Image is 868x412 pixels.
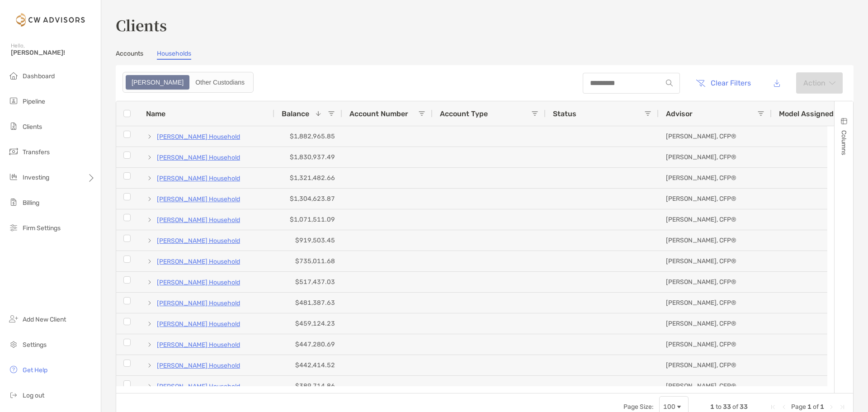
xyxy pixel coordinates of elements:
a: [PERSON_NAME] Household [157,298,240,309]
span: Pipeline [23,98,45,105]
span: of [813,403,819,411]
div: [PERSON_NAME], CFP® [659,334,772,355]
div: Page Size: [623,403,654,411]
div: $447,280.69 [274,334,342,355]
div: $919,503.45 [274,230,342,251]
a: Accounts [116,50,143,60]
div: [PERSON_NAME], CFP® [659,147,772,167]
a: [PERSON_NAME] Household [157,131,240,142]
img: logout icon [8,389,19,400]
div: [PERSON_NAME], CFP® [659,209,772,230]
div: [PERSON_NAME], CFP® [659,189,772,209]
img: arrow [829,81,835,85]
span: of [732,403,738,411]
div: [PERSON_NAME], CFP® [659,376,772,396]
span: Account Number [349,109,408,118]
a: [PERSON_NAME] Household [157,256,240,267]
div: $517,437.03 [274,272,342,292]
a: [PERSON_NAME] Household [157,214,240,226]
span: Investing [23,174,49,181]
div: Zoe [127,76,189,89]
span: Model Assigned [779,109,834,118]
img: settings icon [8,339,19,350]
div: 100 [663,403,675,411]
a: [PERSON_NAME] Household [157,360,240,371]
div: $1,830,937.49 [274,147,342,167]
div: $1,882,965.85 [274,126,342,147]
div: $1,304,623.87 [274,189,342,209]
span: to [716,403,722,411]
span: [PERSON_NAME]! [11,49,95,57]
div: [PERSON_NAME], CFP® [659,355,772,375]
img: transfers icon [8,146,19,157]
img: add_new_client icon [8,313,19,324]
div: $481,387.63 [274,293,342,313]
span: Page [791,403,806,411]
span: Log out [23,392,44,399]
div: $442,414.52 [274,355,342,375]
span: 1 [820,403,824,411]
span: Firm Settings [23,224,61,232]
img: firm-settings icon [8,222,19,233]
span: Add New Client [23,316,66,323]
a: [PERSON_NAME] Household [157,152,240,163]
span: Advisor [666,109,693,118]
div: Other Custodians [190,76,250,89]
span: 33 [723,403,731,411]
a: [PERSON_NAME] Household [157,381,240,392]
div: [PERSON_NAME], CFP® [659,126,772,147]
img: clients icon [8,121,19,132]
div: [PERSON_NAME], CFP® [659,313,772,334]
a: Households [157,50,191,60]
img: billing icon [8,197,19,208]
a: [PERSON_NAME] Household [157,194,240,205]
span: Status [553,109,576,118]
img: investing icon [8,171,19,182]
img: pipeline icon [8,95,19,106]
span: Columns [840,130,848,155]
span: 1 [710,403,714,411]
span: Account Type [440,109,488,118]
span: 33 [740,403,748,411]
a: [PERSON_NAME] Household [157,173,240,184]
div: Previous Page [780,403,788,411]
span: Get Help [23,366,47,374]
div: First Page [769,403,777,411]
span: Settings [23,341,47,349]
h3: Clients [116,14,854,35]
div: [PERSON_NAME], CFP® [659,251,772,271]
img: get-help icon [8,364,19,375]
a: [PERSON_NAME] Household [157,339,240,350]
img: Zoe Logo [11,4,90,36]
a: [PERSON_NAME] Household [157,235,240,246]
button: Clear Filters [689,73,758,93]
button: Actionarrow [796,72,843,94]
span: Balance [282,109,309,118]
div: [PERSON_NAME], CFP® [659,230,772,251]
a: [PERSON_NAME] Household [157,318,240,330]
span: Clients [23,123,42,131]
div: segmented control [123,72,254,93]
a: [PERSON_NAME] Household [157,277,240,288]
div: Next Page [828,403,835,411]
span: Billing [23,199,39,207]
div: $1,071,511.09 [274,209,342,230]
span: Transfers [23,148,50,156]
img: input icon [666,80,673,86]
div: $459,124.23 [274,313,342,334]
div: [PERSON_NAME], CFP® [659,293,772,313]
div: $735,011.68 [274,251,342,271]
img: dashboard icon [8,70,19,81]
